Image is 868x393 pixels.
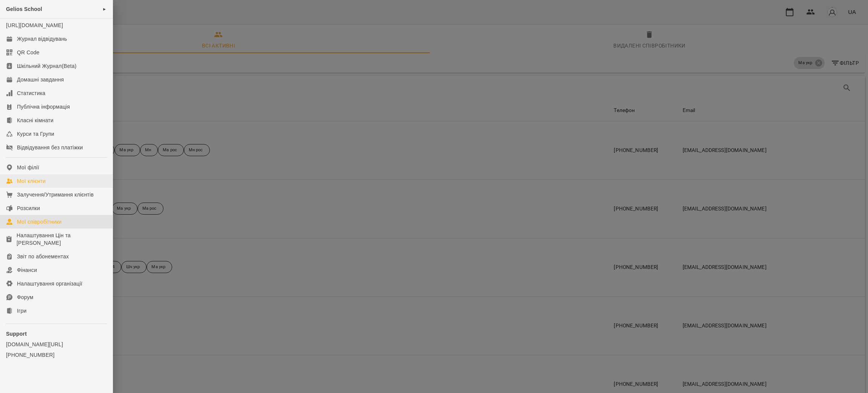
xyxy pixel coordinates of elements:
[17,117,53,124] div: Класні кімнати
[17,218,62,226] div: Мої співробітники
[102,6,107,12] span: ►
[17,103,70,111] div: Публічна інформація
[6,22,63,28] a: [URL][DOMAIN_NAME]
[17,293,34,301] div: Форум
[17,49,40,56] div: QR Code
[17,62,76,70] div: Шкільний Журнал(Beta)
[17,130,54,138] div: Курси та Групи
[6,6,42,12] span: Gelios School
[17,89,46,97] div: Статистика
[17,307,26,315] div: Ігри
[17,144,83,151] div: Відвідування без платіжки
[17,191,94,198] div: Залучення/Утримання клієнтів
[6,330,107,338] p: Support
[17,204,40,212] div: Розсилки
[6,341,107,348] a: [DOMAIN_NAME][URL]
[17,35,67,43] div: Журнал відвідувань
[17,76,64,83] div: Домашні завдання
[17,280,83,287] div: Налаштування організації
[17,232,107,247] div: Налаштування Цін та [PERSON_NAME]
[17,253,69,260] div: Звіт по абонементах
[17,266,37,274] div: Фінанси
[17,177,46,185] div: Мої клієнти
[17,164,39,171] div: Мої філії
[6,351,107,359] a: [PHONE_NUMBER]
